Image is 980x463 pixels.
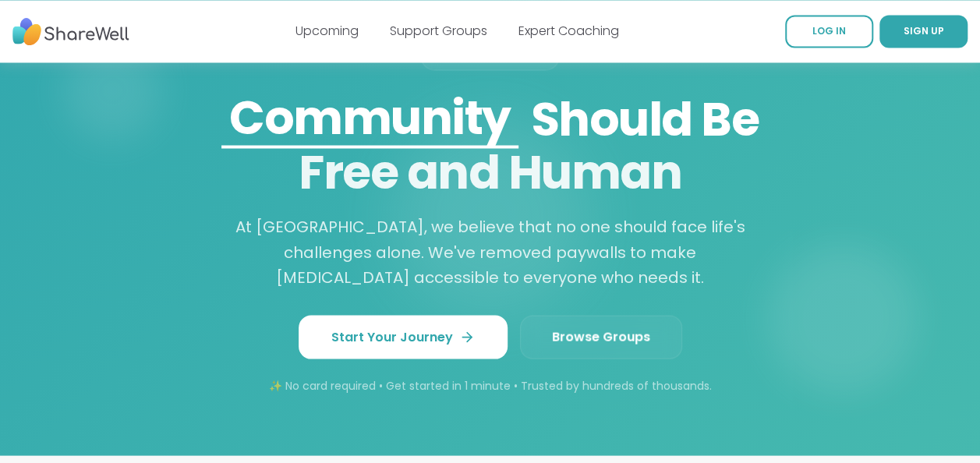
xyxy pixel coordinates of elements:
p: At [GEOGRAPHIC_DATA], we believe that no one should face life's challenges alone. We've removed p... [228,214,752,290]
a: Upcoming [295,22,359,40]
span: SIGN UP [904,24,944,37]
span: Start Your Journey [331,327,475,346]
a: Expert Coaching [518,22,619,40]
span: LOG IN [812,24,846,37]
a: Support Groups [390,22,487,40]
img: ShareWell Nav Logo [12,10,129,53]
a: Start Your Journey [299,315,508,359]
div: Community [221,87,518,147]
a: SIGN UP [879,15,968,48]
span: Free and Human [299,139,681,204]
span: Browse Groups [552,327,650,346]
span: Should Be [91,89,890,148]
p: ✨ No card required • Get started in 1 minute • Trusted by hundreds of thousands. [91,377,890,393]
a: Browse Groups [520,315,682,359]
a: LOG IN [785,15,873,48]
